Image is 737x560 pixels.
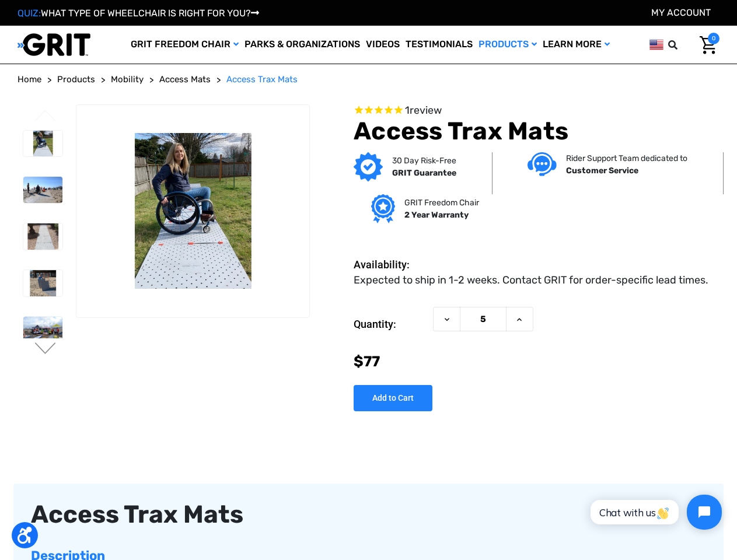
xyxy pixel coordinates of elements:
[410,104,442,117] span: review
[363,26,403,64] a: Videos
[18,73,719,86] nav: Breadcrumb
[33,342,58,356] button: Go to slide 2 of 6
[392,155,456,167] p: 30 Day Risk-Free
[691,33,719,57] a: Cart with 0 items
[371,194,395,223] img: Grit freedom
[354,257,427,272] dt: Availability:
[578,485,732,540] iframe: Tidio Chat
[354,152,383,181] img: GRIT Guarantee
[23,223,62,250] img: Access Trax Mats
[404,210,469,220] strong: 2 Year Warranty
[354,353,380,370] span: $77
[128,26,242,64] a: GRIT Freedom Chair
[651,7,711,18] a: Account
[476,26,540,64] a: Products
[404,197,479,209] p: GRIT Freedom Chair
[18,8,41,19] span: QUIZ:
[111,73,144,86] a: Mobility
[57,74,95,85] span: Products
[76,133,309,288] img: Access Trax Mats
[405,104,442,117] span: 1 reviews
[159,74,211,85] span: Access Mats
[354,117,719,146] h1: Access Trax Mats
[23,177,62,203] img: Access Trax Mats
[566,166,638,176] strong: Customer Service
[354,272,708,288] dd: Expected to ship in 1-2 weeks. Contact GRIT for order-specific lead times.
[528,152,557,176] img: Customer service
[111,74,144,85] span: Mobility
[159,73,211,86] a: Access Mats
[392,168,456,178] strong: GRIT Guarantee
[226,73,298,86] a: Access Trax Mats
[18,33,90,57] img: GRIT All-Terrain Wheelchair and Mobility Equipment
[673,33,691,57] input: Search
[354,104,719,117] span: Rated 5.0 out of 5 stars 1 reviews
[403,26,476,64] a: Testimonials
[31,501,706,528] div: Access Trax Mats
[242,26,363,64] a: Parks & Organizations
[33,110,58,124] button: Go to slide 6 of 6
[649,37,663,52] img: us.png
[23,131,62,157] img: Access Trax Mats
[354,307,427,342] label: Quantity:
[354,385,432,411] input: Add to Cart
[226,74,298,85] span: Access Trax Mats
[540,26,613,64] a: Learn More
[57,73,95,86] a: Products
[566,152,687,164] p: Rider Support Team dedicated to
[18,74,41,85] span: Home
[708,33,719,44] span: 0
[18,73,41,86] a: Home
[18,8,259,19] a: QUIZ:WHAT TYPE OF WHEELCHAIR IS RIGHT FOR YOU?
[23,317,62,343] img: Access Trax Mats
[23,270,62,296] img: Access Trax Mats
[700,36,717,54] img: Cart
